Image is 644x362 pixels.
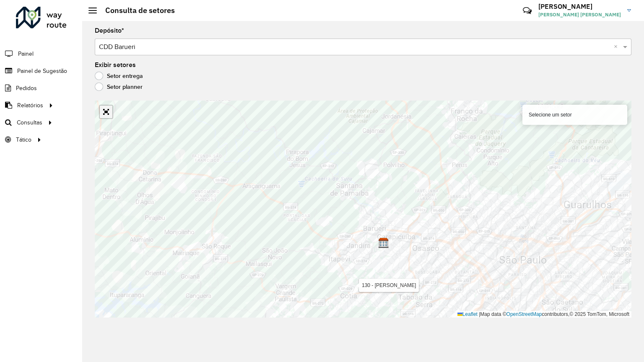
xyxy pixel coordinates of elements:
div: Map data © contributors,© 2025 TomTom, Microsoft [455,311,631,318]
h2: Consulta de setores [97,6,175,15]
div: Selecione um setor [522,105,627,125]
label: Setor planner [95,83,143,91]
span: Painel de Sugestão [17,67,67,75]
label: Exibir setores [95,60,136,70]
label: Setor entrega [95,72,143,80]
a: Abrir mapa em tela cheia [100,106,112,118]
a: Leaflet [457,311,478,317]
span: Relatórios [17,101,43,110]
span: Tático [16,135,31,144]
span: [PERSON_NAME] [PERSON_NAME] [538,11,621,18]
span: Pedidos [16,84,37,93]
h3: [PERSON_NAME] [538,3,621,10]
span: | [479,311,480,317]
span: Consultas [17,118,42,127]
a: OpenStreetMap [506,311,542,317]
a: Contato Rápido [518,2,536,20]
span: Clear all [614,42,621,52]
span: Painel [18,49,34,58]
label: Depósito [95,26,124,36]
